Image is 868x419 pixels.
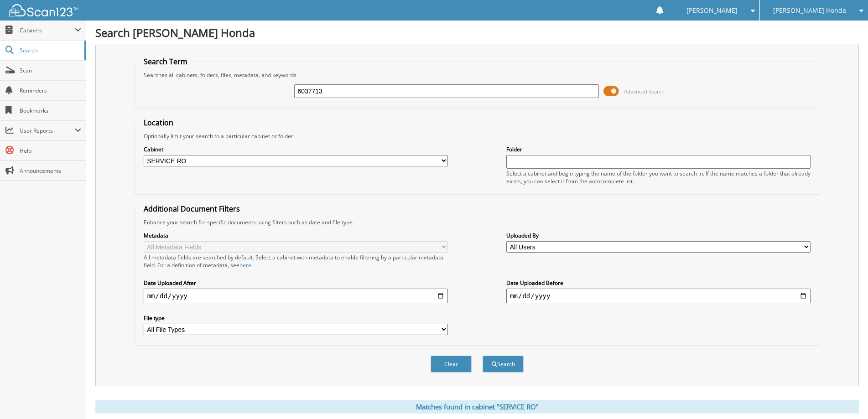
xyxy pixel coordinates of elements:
[144,279,448,287] label: Date Uploaded After
[9,4,78,16] img: scan123-logo-white.svg
[95,400,859,414] div: Matches found in cabinet "SERVICE RO"
[506,289,811,303] input: end
[144,232,448,239] label: Metadata
[624,88,665,95] span: Advanced Search
[20,87,81,94] span: Reminders
[144,253,448,269] div: All metadata fields are searched by default. Select a cabinet with metadata to enable filtering b...
[239,261,251,269] a: here
[506,232,811,239] label: Uploaded By
[139,218,816,226] div: Enhance your search for specific documents using filters such as date and file type.
[20,147,81,155] span: Help
[483,356,524,372] button: Search
[20,167,81,175] span: Announcements
[20,26,75,34] span: Cabinets
[20,67,81,74] span: Scan
[20,47,80,54] span: Search
[144,314,448,322] label: File type
[506,279,811,287] label: Date Uploaded Before
[144,289,448,303] input: start
[139,118,178,128] legend: Location
[139,132,816,140] div: Optionally limit your search to a particular cabinet or folder
[506,145,811,153] label: Folder
[20,127,75,134] span: User Reports
[506,170,811,185] div: Select a cabinet and begin typing the name of the folder you want to search in. If the name match...
[773,8,846,13] span: [PERSON_NAME] Honda
[139,57,192,67] legend: Search Term
[139,71,816,79] div: Searches all cabinets, folders, files, metadata, and keywords
[431,356,472,372] button: Clear
[95,25,859,40] h1: Search [PERSON_NAME] Honda
[144,145,448,153] label: Cabinet
[686,8,738,13] span: [PERSON_NAME]
[139,204,244,214] legend: Additional Document Filters
[20,107,81,114] span: Bookmarks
